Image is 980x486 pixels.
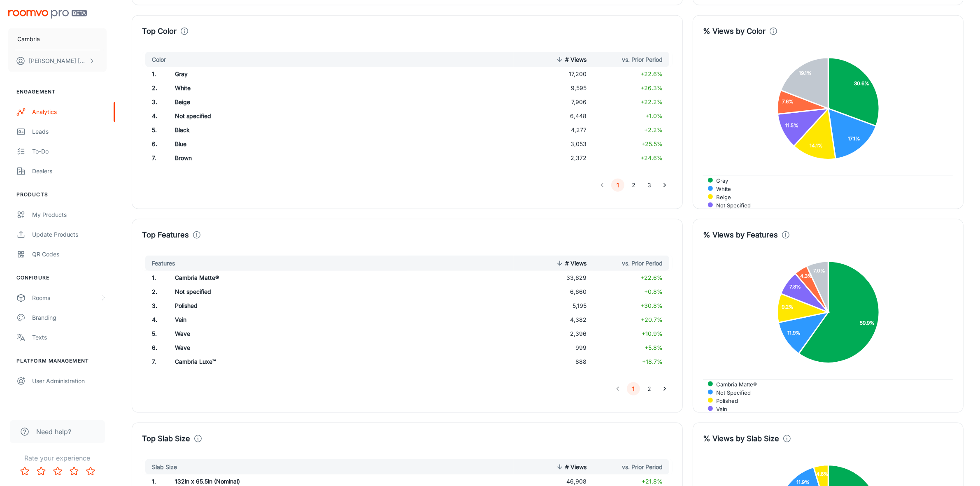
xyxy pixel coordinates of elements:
[32,210,107,219] div: My Products
[8,10,87,19] img: Roomvo PRO Beta
[142,313,168,327] td: 4 .
[32,230,107,239] div: Update Products
[640,84,663,91] span: +26.3%
[514,355,593,369] td: 888
[82,463,99,479] button: Rate 5 star
[29,56,87,65] p: [PERSON_NAME] [PERSON_NAME]
[554,55,587,65] span: # Views
[644,126,663,133] span: +2.2%
[32,127,107,136] div: Leads
[611,179,624,192] button: page 1
[142,229,189,241] h4: Top Features
[142,81,168,95] td: 2 .
[514,313,593,327] td: 4,382
[152,55,177,65] span: Color
[640,302,663,309] span: +30.8%
[640,154,663,161] span: +24.6%
[33,463,49,479] button: Rate 2 star
[32,107,107,116] div: Analytics
[168,341,407,355] td: Wave
[142,95,168,109] td: 3 .
[710,389,751,396] span: Not specified
[514,109,593,123] td: 6,448
[514,137,593,151] td: 3,053
[36,427,71,437] span: Need help?
[514,123,593,137] td: 4,277
[142,109,168,123] td: 4 .
[152,258,186,268] span: Features
[32,293,100,302] div: Rooms
[554,462,587,472] span: # Views
[66,463,82,479] button: Rate 4 star
[168,271,407,285] td: Cambria Matte®
[49,463,66,479] button: Rate 3 star
[17,35,40,44] p: Cambria
[703,229,778,241] h4: % Views by Features
[168,285,407,299] td: Not specified
[642,358,663,365] span: +18.7%
[168,151,407,165] td: Brown
[703,26,766,37] h4: % Views by Color
[644,288,663,295] span: +0.8%
[594,179,673,192] nav: pagination navigation
[32,167,107,176] div: Dealers
[168,67,407,81] td: Gray
[168,123,407,137] td: Black
[514,95,593,109] td: 7,906
[627,179,640,192] button: Go to page 2
[554,258,587,268] span: # Views
[645,344,663,351] span: +5.8%
[32,333,107,342] div: Texts
[32,147,107,156] div: To-do
[7,453,108,463] p: Rate your experience
[168,299,407,313] td: Polished
[168,355,407,369] td: Cambria Luxe™
[610,382,673,395] nav: pagination navigation
[168,313,407,327] td: Vein
[8,28,107,50] button: Cambria
[142,26,177,37] h4: Top Color
[142,285,168,299] td: 2 .
[168,327,407,341] td: ​Wave
[168,95,407,109] td: Beige
[710,185,731,193] span: White
[710,177,728,184] span: Gray
[642,478,663,485] span: +21.8%
[514,285,593,299] td: 6,660
[710,405,727,413] span: Vein
[142,151,168,165] td: 7 .
[514,67,593,81] td: 17,200
[142,137,168,151] td: 6 .
[142,299,168,313] td: 3 .
[32,313,107,322] div: Branding
[514,151,593,165] td: 2,372
[142,123,168,137] td: 5 .
[710,381,757,388] span: Cambria Matte®
[168,137,407,151] td: Blue
[642,382,656,395] button: Go to page 2
[514,299,593,313] td: 5,195
[142,327,168,341] td: 5 .
[142,341,168,355] td: 6 .
[514,271,593,285] td: 33,629
[8,50,107,72] button: [PERSON_NAME] [PERSON_NAME]
[640,70,663,77] span: +22.6%
[142,271,168,285] td: 1 .
[152,462,188,472] span: Slab Size
[514,327,593,341] td: 2,396
[642,179,656,192] button: Go to page 3
[514,81,593,95] td: 9,595
[642,330,663,337] span: +10.9%
[640,274,663,281] span: +22.6%
[640,98,663,105] span: +22.2%
[32,377,107,386] div: User Administration
[710,202,751,209] span: Not specified
[142,67,168,81] td: 1 .
[611,462,663,472] span: vs. Prior Period
[168,81,407,95] td: White
[16,463,33,479] button: Rate 1 star
[142,355,168,369] td: 7 .
[627,382,640,395] button: page 1
[658,382,671,395] button: Go to next page
[611,55,663,65] span: vs. Prior Period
